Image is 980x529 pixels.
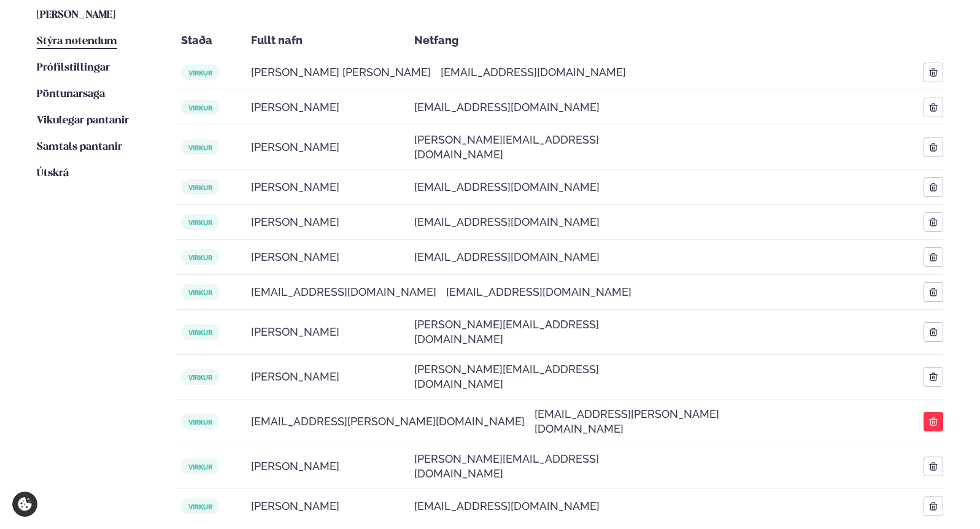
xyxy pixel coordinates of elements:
span: [PERSON_NAME] [251,369,339,384]
span: Útskrá [37,168,69,179]
a: Pöntunarsaga [37,87,105,102]
a: Stýra notendum [37,34,117,49]
span: [PERSON_NAME] [251,180,339,195]
span: [EMAIL_ADDRESS][DOMAIN_NAME] [414,250,600,264]
span: [EMAIL_ADDRESS][DOMAIN_NAME] [251,285,436,299]
span: virkur [181,99,220,115]
span: virkur [181,64,220,80]
span: virkur [181,498,220,514]
span: virkur [181,249,220,265]
span: [EMAIL_ADDRESS][DOMAIN_NAME] [446,285,631,299]
a: Útskrá [37,166,69,181]
span: [PERSON_NAME][EMAIL_ADDRESS][DOMAIN_NAME] [414,317,613,347]
span: Stýra notendum [37,36,117,47]
span: [PERSON_NAME] [251,215,339,230]
div: Staða [176,26,246,55]
span: [EMAIL_ADDRESS][DOMAIN_NAME] [414,499,600,514]
span: [PERSON_NAME] [251,100,339,115]
div: Fullt nafn [246,26,409,55]
span: [PERSON_NAME] [251,499,339,514]
span: virkur [181,369,220,385]
a: [PERSON_NAME] [37,8,115,23]
span: [EMAIL_ADDRESS][DOMAIN_NAME] [414,215,600,230]
span: Pöntunarsaga [37,89,105,99]
a: Prófílstillingar [37,61,110,75]
span: virkur [181,139,220,155]
span: [PERSON_NAME][EMAIL_ADDRESS][DOMAIN_NAME] [414,133,613,162]
span: Prófílstillingar [37,63,110,73]
span: virkur [181,458,220,474]
span: [PERSON_NAME] [251,459,339,474]
span: Samtals pantanir [37,142,122,152]
span: virkur [181,179,220,195]
a: Vikulegar pantanir [37,114,129,128]
a: Samtals pantanir [37,140,122,155]
span: virkur [181,214,220,230]
span: virkur [181,284,220,300]
div: Netfang [409,26,618,55]
span: [PERSON_NAME] [251,325,339,339]
span: Vikulegar pantanir [37,115,129,126]
span: virkur [181,324,220,340]
span: [EMAIL_ADDRESS][DOMAIN_NAME] [414,100,600,115]
span: [EMAIL_ADDRESS][DOMAIN_NAME] [414,180,600,195]
span: [EMAIL_ADDRESS][DOMAIN_NAME] [441,65,626,80]
a: Cookie settings [12,492,37,517]
span: [PERSON_NAME] [251,250,339,264]
span: [PERSON_NAME] [37,10,115,20]
span: [PERSON_NAME][EMAIL_ADDRESS][DOMAIN_NAME] [414,452,613,481]
span: [PERSON_NAME] [251,140,339,155]
span: virkur [181,414,220,430]
span: [PERSON_NAME] [PERSON_NAME] [251,65,431,80]
span: [EMAIL_ADDRESS][PERSON_NAME][DOMAIN_NAME] [251,414,525,429]
span: [PERSON_NAME][EMAIL_ADDRESS][DOMAIN_NAME] [414,362,613,392]
span: [EMAIL_ADDRESS][PERSON_NAME][DOMAIN_NAME] [534,407,733,436]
